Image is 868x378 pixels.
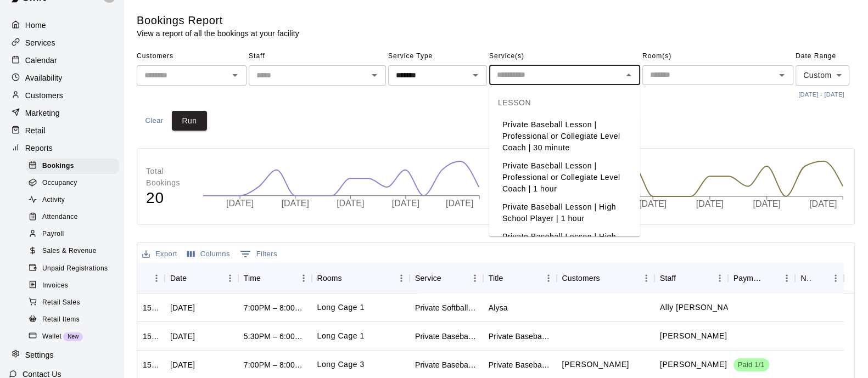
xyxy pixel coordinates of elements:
div: Private Baseball Lesson | Professional or Collegiate Level Coach | 30 minute [489,331,551,342]
div: Unpaid Registrations [26,261,119,277]
div: Occupancy [26,176,119,191]
span: Unpaid Registrations [42,263,108,274]
button: Sort [187,270,202,286]
span: Service(s) [489,48,640,65]
li: Private Baseball Lesson | High School Player | 1 hour [489,198,640,228]
button: Show filters [237,245,280,263]
a: Retail Sales [26,294,124,311]
span: Wallet [42,331,61,342]
button: Menu [295,270,312,286]
a: Services [9,35,115,51]
tspan: [DATE] [392,199,419,208]
p: Ellie Hughes [562,359,629,370]
button: Open [468,67,483,83]
p: Dominic De Marco [660,330,727,342]
tspan: [DATE] [337,199,364,208]
p: Reports [25,143,53,154]
button: Menu [712,270,728,286]
p: Long Cage 3 [317,359,365,370]
div: ID [137,263,165,294]
button: Menu [222,270,238,286]
p: Marketing [25,108,60,119]
button: Menu [638,270,654,286]
p: Calendar [25,55,57,66]
tspan: [DATE] [753,200,780,209]
a: Attendance [26,209,124,226]
div: Customers [562,263,600,294]
span: Staff [249,48,386,65]
button: Sort [143,270,158,286]
div: Payment [728,263,796,294]
li: Private Baseball Lesson | High School Player | 30 minute [489,228,640,257]
div: Wed, Oct 15, 2025 [170,302,195,313]
a: WalletNew [26,328,124,345]
button: Sort [763,270,779,286]
span: Retail Items [42,314,80,325]
div: Invoices [26,278,119,294]
div: Service [415,263,441,294]
div: Customers [557,263,654,294]
tspan: [DATE] [809,200,837,209]
a: Customers [9,87,115,104]
a: Payroll [26,226,124,243]
div: Time [238,263,312,294]
div: Date [170,263,187,294]
a: Bookings [26,157,124,174]
div: Attendance [26,210,119,225]
h4: 20 [146,189,192,208]
p: Availability [25,72,63,83]
div: Private Baseball Lesson | Professional or Collegiate Level Coach | 30 minute [415,331,478,342]
span: Occupancy [42,178,77,189]
div: Date [165,263,238,294]
tspan: [DATE] [639,200,667,209]
div: Payment [733,263,764,294]
tspan: [DATE] [446,199,473,208]
div: WalletNew [26,329,119,345]
a: Unpaid Registrations [26,260,124,277]
a: Marketing [9,105,115,121]
a: Sales & Revenue [26,243,124,260]
a: Home [9,17,115,33]
div: Activity [26,193,119,208]
tspan: [DATE] [281,199,309,208]
div: Custom [796,65,849,86]
button: Sort [441,270,457,286]
div: Time [244,263,261,294]
a: Invoices [26,277,124,294]
span: Room(s) [642,48,793,65]
div: 5:30PM – 6:00PM [244,331,306,342]
div: 1520437 [143,359,159,370]
a: Retail Items [26,311,124,328]
button: Sort [812,270,827,286]
tspan: [DATE] [226,199,254,208]
div: Notes [800,263,812,294]
p: Ally Distler [660,302,743,313]
p: View a report of all the bookings at your facility [137,28,299,39]
button: Open [227,67,243,83]
div: Retail Sales [26,295,119,311]
div: Staff [654,263,728,294]
p: Settings [25,349,54,360]
button: Sort [342,270,357,286]
p: Retail [25,125,46,136]
div: Sales & Revenue [26,244,119,259]
p: Total Bookings [146,166,192,189]
div: Service [410,263,483,294]
div: Wed, Oct 15, 2025 [170,331,195,342]
div: Availability [9,70,115,86]
span: Paid 1/1 [733,360,769,370]
div: LESSON [489,89,640,116]
button: Sort [261,270,276,286]
div: Notes [795,263,844,294]
a: Retail [9,122,115,139]
div: Staff [660,263,676,294]
a: Occupancy [26,174,124,191]
div: Title [483,263,557,294]
p: Home [25,20,46,31]
div: Private Softball Lesson | Professional or Collegiate Level Coach | 1 hour [415,302,478,313]
div: Bookings [26,159,119,174]
div: 7:00PM – 8:00PM [244,302,306,313]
